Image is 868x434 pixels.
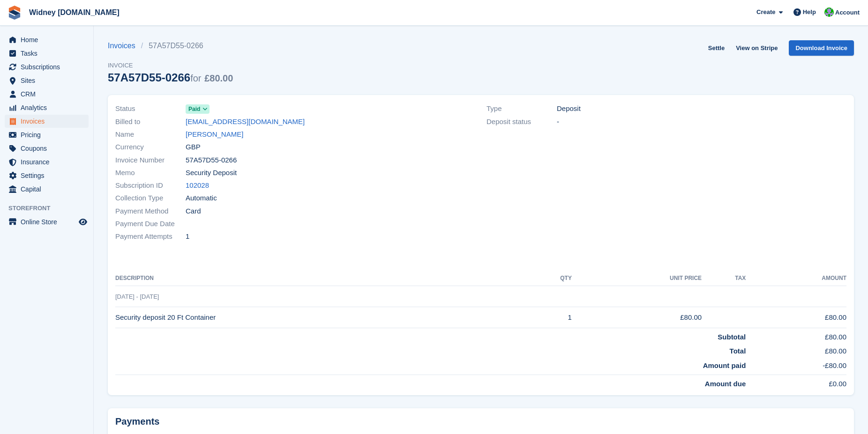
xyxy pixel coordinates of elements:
[702,271,746,286] th: Tax
[746,271,846,286] th: Amount
[21,128,77,141] span: Pricing
[8,204,93,213] span: Storefront
[115,206,186,217] span: Payment Method
[25,5,123,20] a: Widney [DOMAIN_NAME]
[115,193,186,204] span: Collection Type
[486,103,557,114] span: Type
[190,73,201,83] span: for
[21,155,77,169] span: Insurance
[115,416,846,427] h2: Payments
[21,115,77,128] span: Invoices
[572,271,702,286] th: Unit Price
[21,47,77,60] span: Tasks
[115,103,186,114] span: Status
[756,7,775,17] span: Create
[21,74,77,87] span: Sites
[732,40,781,56] a: View on Stripe
[21,142,77,155] span: Coupons
[746,328,846,342] td: £80.00
[186,117,305,127] a: [EMAIL_ADDRESS][DOMAIN_NAME]
[524,271,572,286] th: QTY
[115,293,159,300] span: [DATE] - [DATE]
[746,307,846,328] td: £80.00
[572,307,702,328] td: £80.00
[705,380,746,388] strong: Amount due
[115,168,186,178] span: Memo
[5,215,89,228] a: menu
[188,105,200,113] span: Paid
[115,307,524,328] td: Security deposit 20 Ft Container
[824,7,834,17] img: David
[186,155,237,166] span: 57A57D55-0266
[7,6,22,20] img: stora-icon-8386f47178a22dfd0bd8f6a31ec36ba5ce8667c1dd55bd0f319d3a0aa187defe.svg
[108,40,233,51] nav: breadcrumbs
[5,60,89,74] a: menu
[115,129,186,140] span: Name
[115,271,524,286] th: Description
[186,180,209,191] a: 102028
[524,307,572,328] td: 1
[5,155,89,169] a: menu
[115,231,186,242] span: Payment Attempts
[115,180,186,191] span: Subscription ID
[730,347,746,355] strong: Total
[108,71,233,84] div: 57A57D55-0266
[5,115,89,128] a: menu
[704,40,728,56] a: Settle
[21,33,77,46] span: Home
[21,215,77,228] span: Online Store
[21,101,77,114] span: Analytics
[186,142,201,153] span: GBP
[186,193,217,204] span: Automatic
[108,40,141,51] a: Invoices
[21,183,77,196] span: Capital
[746,375,846,390] td: £0.00
[803,7,816,17] span: Help
[557,103,581,114] span: Deposit
[21,169,77,182] span: Settings
[5,101,89,114] a: menu
[746,357,846,375] td: -£80.00
[186,231,189,242] span: 1
[115,219,186,229] span: Payment Due Date
[115,142,186,153] span: Currency
[5,47,89,60] a: menu
[5,183,89,196] a: menu
[186,129,243,140] a: [PERSON_NAME]
[5,128,89,141] a: menu
[186,103,210,114] a: Paid
[21,60,77,74] span: Subscriptions
[486,117,557,127] span: Deposit status
[204,73,233,83] span: £80.00
[5,74,89,87] a: menu
[115,155,186,166] span: Invoice Number
[557,117,559,127] span: -
[718,333,746,341] strong: Subtotal
[5,88,89,101] a: menu
[789,40,854,56] a: Download Invoice
[115,117,186,127] span: Billed to
[108,61,233,70] span: Invoice
[746,342,846,357] td: £80.00
[703,361,746,369] strong: Amount paid
[21,88,77,101] span: CRM
[186,206,201,217] span: Card
[5,142,89,155] a: menu
[77,216,89,228] a: Preview store
[5,33,89,46] a: menu
[835,8,860,17] span: Account
[5,169,89,182] a: menu
[186,168,237,178] span: Security Deposit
